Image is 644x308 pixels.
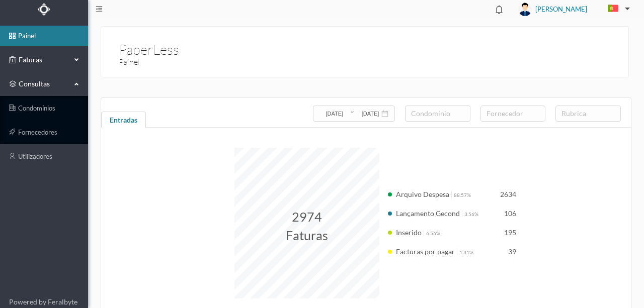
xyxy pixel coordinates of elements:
[38,3,50,16] img: Logo
[500,190,516,198] span: 2634
[286,209,328,243] span: 2974 Faturas
[561,109,610,119] div: rubrica
[101,112,146,132] div: Entradas
[600,1,634,17] button: PT
[396,247,455,256] span: Facturas por pagar
[16,55,71,65] span: Faturas
[518,3,532,16] img: user_titan3.af2715ee.jpg
[487,109,535,119] div: fornecedor
[119,39,179,43] h1: PaperLess
[459,249,473,255] span: 1.31%
[319,108,350,119] input: Data inicial
[464,211,478,217] span: 3.56%
[355,108,385,119] input: Data final
[504,228,516,237] span: 195
[411,109,460,119] div: condomínio
[454,192,471,198] span: 88.57%
[508,247,516,256] span: 39
[119,56,370,68] h3: Painel
[493,3,506,16] i: icon: bell
[381,110,388,117] i: icon: calendar
[19,79,69,89] span: consultas
[96,6,103,13] i: icon: menu-fold
[396,190,449,198] span: Arquivo Despesa
[396,209,460,218] span: Lançamento Gecond
[504,209,516,218] span: 106
[426,230,440,236] span: 6.56%
[396,228,422,237] span: Inserido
